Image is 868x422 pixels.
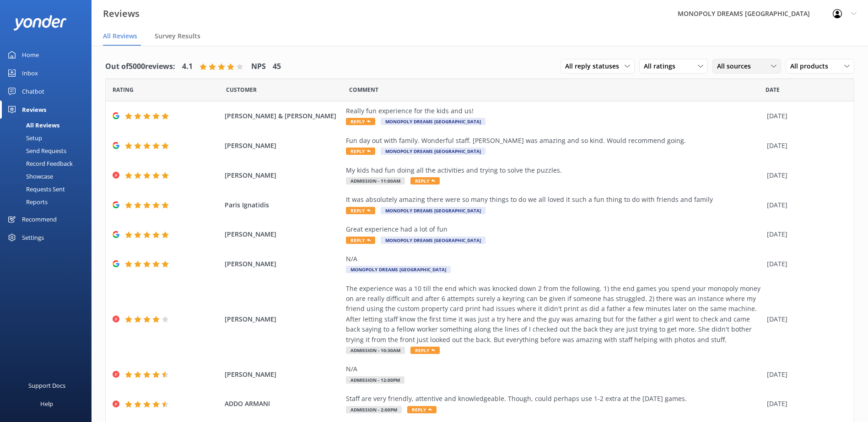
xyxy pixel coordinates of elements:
span: Reply [346,237,375,244]
a: Requests Sent [5,183,92,195]
div: Reports [5,195,48,208]
span: Date [226,85,257,94]
div: Settings [22,228,44,247]
span: [PERSON_NAME] [225,369,341,380]
div: Fun day out with family. Wonderful staff. [PERSON_NAME] was amazing and so kind. Would recommend ... [346,136,762,146]
h4: Out of 5000 reviews: [105,61,175,73]
span: Reply [346,207,375,214]
div: [DATE] [767,229,842,239]
span: All ratings [644,61,681,71]
span: All products [790,61,834,71]
h4: NPS [251,61,266,73]
span: Paris Ignatidis [225,200,341,210]
span: [PERSON_NAME] [225,229,341,239]
div: Requests Sent [5,183,65,195]
span: MONOPOLY DREAMS [GEOGRAPHIC_DATA] [381,148,485,155]
h4: 4.1 [182,61,193,73]
span: Admission - 10:30am [346,347,405,354]
div: Really fun experience for the kids and us! [346,106,762,116]
span: Date [766,85,780,94]
div: Support Docs [28,376,65,395]
span: [PERSON_NAME] & [PERSON_NAME] [225,111,341,121]
a: Reports [5,195,92,208]
div: Record Feedback [5,157,73,170]
span: Date [113,85,134,94]
div: [DATE] [767,111,842,121]
div: Inbox [22,64,38,82]
span: Reply [407,406,437,413]
div: Chatbot [22,82,44,100]
span: [PERSON_NAME] [225,259,341,269]
div: The experience was a 10 till the end which was knocked down 2 from the following. 1) the end game... [346,284,762,345]
h3: Reviews [103,6,140,21]
div: Send Requests [5,144,66,157]
div: [DATE] [767,399,842,409]
div: Recommend [22,210,57,228]
img: yonder-white-logo.png [14,15,66,30]
span: All Reviews [103,32,137,41]
span: [PERSON_NAME] [225,141,341,151]
a: All Reviews [5,119,92,132]
span: Admission - 11:00am [346,177,405,185]
span: Question [349,85,378,94]
a: Send Requests [5,144,92,157]
span: Survey Results [155,32,200,41]
span: Reply [346,118,375,125]
div: Setup [5,132,42,144]
div: [DATE] [767,259,842,269]
div: [DATE] [767,369,842,380]
div: N/A [346,364,762,374]
span: [PERSON_NAME] [225,314,341,324]
div: Home [22,46,39,64]
span: ADDO ARMANI [225,399,341,409]
span: Admission - 12:00pm [346,376,404,384]
div: Staff are very friendly, attentive and knowledgeable. Though, could perhaps use 1-2 extra at the ... [346,394,762,404]
span: Reply [410,347,440,354]
div: My kids had fun doing all the activities and trying to solve the puzzles. [346,165,762,175]
div: Help [40,395,53,413]
span: All sources [717,61,756,71]
span: Reply [346,148,375,155]
div: All Reviews [5,119,59,132]
span: [PERSON_NAME] [225,170,341,180]
div: [DATE] [767,314,842,324]
div: N/A [346,254,762,264]
span: Reply [410,177,440,185]
div: Reviews [22,100,46,119]
div: [DATE] [767,200,842,210]
a: Showcase [5,170,92,183]
span: Admission - 2:00pm [346,406,402,413]
span: All reply statuses [565,61,625,71]
h4: 45 [273,61,281,73]
div: Showcase [5,170,53,183]
span: MONOPOLY DREAMS [GEOGRAPHIC_DATA] [381,118,485,125]
span: MONOPOLY DREAMS [GEOGRAPHIC_DATA] [346,266,451,273]
div: It was absolutely amazing there were so many things to do we all loved it such a fun thing to do ... [346,195,762,205]
span: MONOPOLY DREAMS [GEOGRAPHIC_DATA] [381,207,485,214]
a: Record Feedback [5,157,92,170]
a: Setup [5,132,92,144]
span: MONOPOLY DREAMS [GEOGRAPHIC_DATA] [381,237,485,244]
div: [DATE] [767,170,842,180]
div: [DATE] [767,141,842,151]
div: Great experience had a lot of fun [346,224,762,234]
